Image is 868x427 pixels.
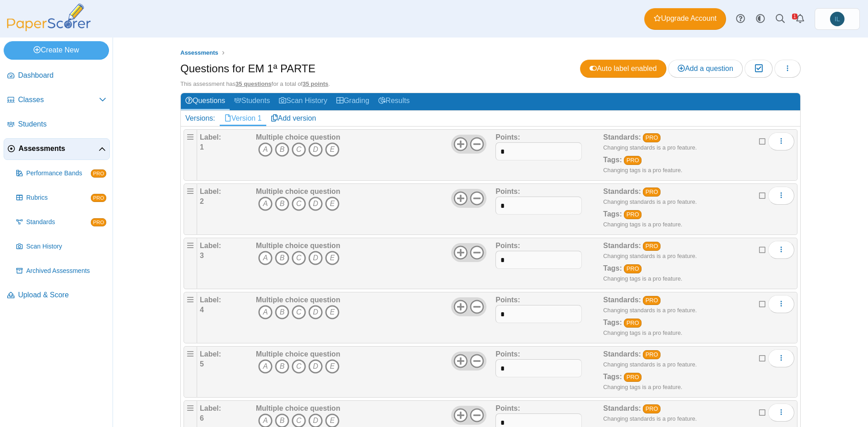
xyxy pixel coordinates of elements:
b: Points: [495,404,520,412]
a: Grading [332,93,374,110]
button: More options [768,349,794,367]
b: Points: [495,242,520,249]
span: Classes [18,95,99,105]
small: Changing tags is a pro feature. [603,221,682,228]
a: PRO [624,156,642,165]
b: Tags: [603,156,622,164]
span: Upgrade Account [654,14,717,23]
span: Auto label enabled [590,65,657,72]
span: PRO [91,169,106,178]
i: A [258,305,273,319]
a: Alerts [790,9,810,29]
span: Assessments [19,144,99,154]
b: Multiple choice question [256,242,340,249]
span: Upload & Score [18,290,106,300]
a: Students [230,93,274,110]
a: Performance Bands PRO [13,163,110,184]
small: Changing standards is a pro feature. [603,361,697,368]
div: Drag handle [184,346,197,398]
i: C [292,142,306,157]
button: More options [768,132,794,150]
span: Dashboard [18,70,106,80]
a: Questions [181,93,230,110]
span: Iara Lovizio [830,12,844,26]
a: Add version [266,111,321,126]
a: PRO [643,350,660,359]
div: Drag handle [184,292,197,343]
a: PRO [643,242,660,251]
i: B [275,197,289,211]
i: C [292,251,306,265]
span: PRO [91,194,106,202]
b: Standards: [603,133,641,141]
a: Assessments [4,138,110,160]
i: D [308,305,323,319]
b: Standards: [603,242,641,249]
a: Scan History [13,236,110,258]
a: Archived Assessments [13,260,110,282]
a: Results [374,93,414,110]
a: Students [4,114,110,136]
a: Dashboard [4,65,110,87]
b: 2 [200,197,204,205]
i: A [258,142,273,157]
a: Classes [4,89,110,111]
a: PRO [624,319,642,328]
small: Changing tags is a pro feature. [603,329,682,336]
i: E [325,197,340,211]
span: Students [18,119,106,129]
div: Drag handle [184,129,197,181]
small: Changing standards is a pro feature. [603,144,697,151]
b: Multiple choice question [256,350,340,358]
span: Add a question [678,65,733,72]
a: Auto label enabled [580,60,666,78]
b: Multiple choice question [256,133,340,141]
b: Label: [200,350,221,358]
a: PaperScorer [4,25,94,33]
small: Changing standards is a pro feature. [603,198,697,205]
b: Tags: [603,319,622,326]
a: Add a question [668,60,743,78]
button: More options [768,295,794,313]
b: Points: [495,133,520,141]
i: D [308,251,323,265]
b: 4 [200,306,204,314]
div: Drag handle [184,238,197,289]
b: Label: [200,188,221,195]
a: PRO [624,373,642,382]
i: A [258,197,273,211]
a: Rubrics PRO [13,187,110,209]
small: Changing standards is a pro feature. [603,307,697,314]
i: A [258,251,273,265]
b: Label: [200,242,221,249]
b: Label: [200,404,221,412]
small: Changing tags is a pro feature. [603,275,682,282]
i: C [292,197,306,211]
b: Label: [200,133,221,141]
span: Rubrics [26,193,91,202]
div: Drag handle [184,183,197,235]
button: More options [768,241,794,259]
a: PRO [643,296,660,305]
small: Changing tags is a pro feature. [603,384,682,390]
i: E [325,142,340,157]
a: Version 1 [220,111,266,126]
a: Upgrade Account [644,8,726,30]
a: Iara Lovizio [815,8,860,30]
span: Archived Assessments [26,267,106,276]
i: E [325,305,340,319]
a: PRO [624,264,642,273]
a: PRO [643,188,660,197]
b: Multiple choice question [256,188,340,195]
a: Assessments [178,47,221,59]
a: Scan History [274,93,332,110]
a: PRO [624,210,642,219]
span: Assessments [180,49,218,56]
b: Points: [495,296,520,304]
b: Points: [495,188,520,195]
i: D [308,142,323,157]
i: C [292,305,306,319]
i: D [308,197,323,211]
b: Multiple choice question [256,296,340,304]
small: Changing tags is a pro feature. [603,167,682,174]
